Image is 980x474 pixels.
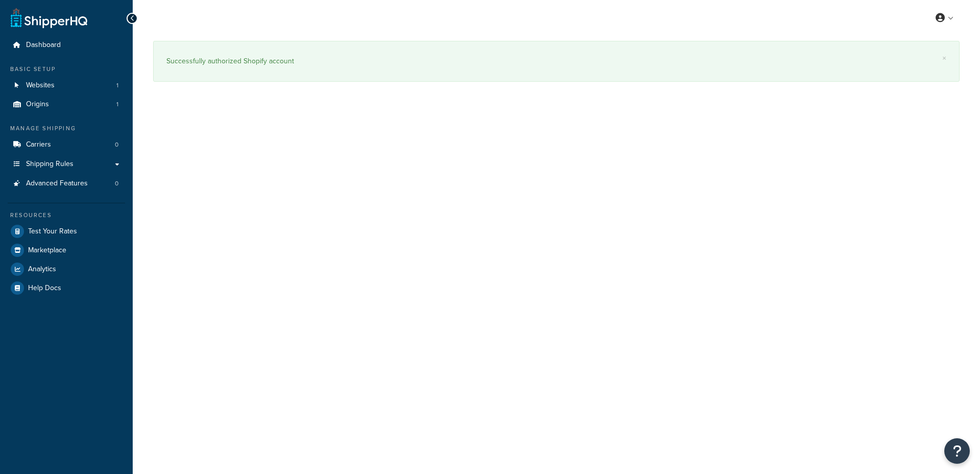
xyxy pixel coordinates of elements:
a: Analytics [8,260,125,278]
a: Origins1 [8,95,125,114]
li: Origins [8,95,125,114]
div: Resources [8,211,125,220]
span: Dashboard [26,41,61,50]
span: 1 [116,81,118,90]
a: × [942,54,946,62]
span: 0 [115,179,118,188]
a: Help Docs [8,279,125,297]
li: Websites [8,76,125,95]
span: Advanced Features [26,179,88,188]
a: Marketplace [8,241,125,259]
span: Help Docs [28,284,61,293]
a: Websites1 [8,76,125,95]
a: Carriers0 [8,135,125,154]
span: Marketplace [28,246,66,255]
a: Shipping Rules [8,155,125,174]
span: Carriers [26,140,51,149]
span: 0 [115,140,118,149]
a: Advanced Features0 [8,174,125,193]
li: Carriers [8,135,125,154]
div: Manage Shipping [8,124,125,133]
div: Basic Setup [8,65,125,74]
span: Websites [26,81,55,90]
div: Successfully authorized Shopify account [166,54,946,68]
a: Test Your Rates [8,222,125,241]
span: Test Your Rates [28,227,77,236]
span: Analytics [28,265,56,274]
button: Open Resource Center [944,438,970,464]
li: Advanced Features [8,174,125,193]
span: Origins [26,100,49,109]
a: Dashboard [8,36,125,55]
span: 1 [116,100,118,109]
span: Shipping Rules [26,160,73,169]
